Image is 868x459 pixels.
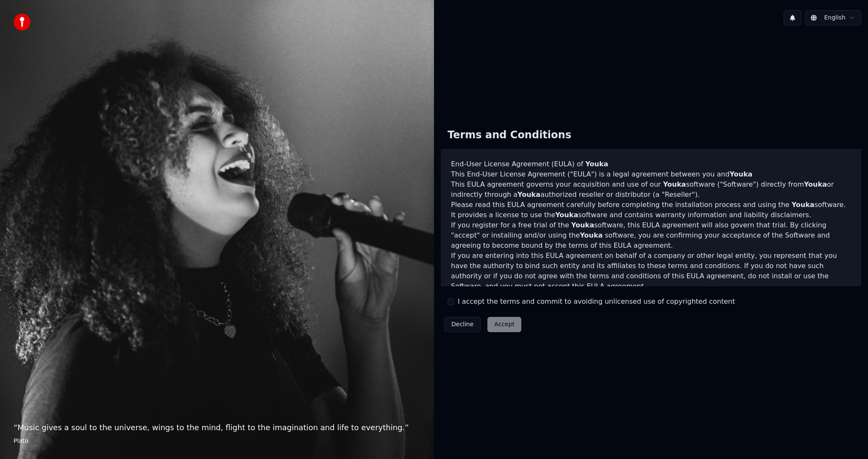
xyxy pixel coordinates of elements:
[444,317,481,332] button: Decline
[729,170,752,178] span: Youka
[458,297,735,307] label: I accept the terms and commit to avoiding unlicensed use of copyrighted content
[14,437,420,445] footer: Plato
[555,211,578,219] span: Youka
[663,180,686,188] span: Youka
[451,169,851,179] p: This End-User License Agreement ("EULA") is a legal agreement between you and
[580,231,603,239] span: Youka
[14,14,31,31] img: youka
[451,159,851,169] h3: End-User License Agreement (EULA) of
[585,160,608,168] span: Youka
[792,201,815,209] span: Youka
[571,221,594,229] span: Youka
[517,190,540,199] span: Youka
[804,180,827,188] span: Youka
[451,200,851,220] p: Please read this EULA agreement carefully before completing the installation process and using th...
[451,251,851,291] p: If you are entering into this EULA agreement on behalf of a company or other legal entity, you re...
[14,422,420,434] p: “ Music gives a soul to the universe, wings to the mind, flight to the imagination and life to ev...
[441,122,578,149] div: Terms and Conditions
[451,220,851,251] p: If you register for a free trial of the software, this EULA agreement will also govern that trial...
[451,179,851,200] p: This EULA agreement governs your acquisition and use of our software ("Software") directly from o...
